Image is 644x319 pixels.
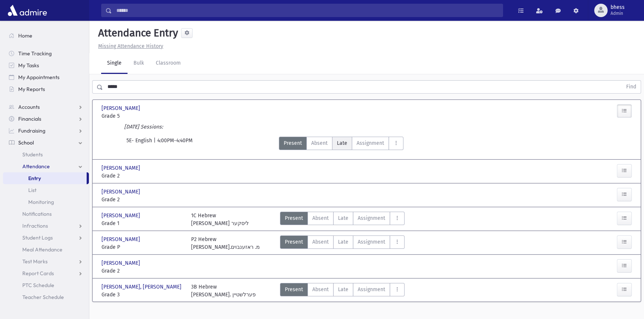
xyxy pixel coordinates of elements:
[102,188,142,196] span: [PERSON_NAME]
[338,238,348,246] span: Late
[338,286,348,293] span: Late
[3,244,89,255] a: Meal Attendance
[357,139,384,147] span: Assignment
[22,222,48,229] span: Infractions
[18,50,52,57] span: Time Tracking
[284,139,302,147] span: Present
[22,282,54,289] span: PTC Schedule
[150,53,187,74] a: Classroom
[18,104,40,110] span: Accounts
[3,255,89,267] a: Test Marks
[3,101,89,113] a: Accounts
[3,125,89,137] a: Fundraising
[102,243,184,251] span: Grade P
[102,172,184,180] span: Grade 2
[3,149,89,160] a: Students
[279,137,403,150] div: AttTypes
[3,267,89,279] a: Report Cards
[285,238,303,246] span: Present
[101,53,128,74] a: Single
[6,3,49,18] img: AdmirePro
[3,279,89,291] a: PTC Schedule
[611,10,625,16] span: Admin
[102,112,184,120] span: Grade 5
[3,291,89,303] a: Teacher Schedule
[18,86,45,92] span: My Reports
[280,283,405,299] div: AttTypes
[102,235,142,243] span: [PERSON_NAME]
[358,286,385,293] span: Assignment
[611,4,625,10] span: bhess
[102,219,184,227] span: Grade 1
[358,214,385,222] span: Assignment
[18,139,34,146] span: School
[22,234,53,241] span: Student Logs
[3,137,89,149] a: School
[285,286,303,293] span: Present
[95,27,178,39] h5: Attendance Entry
[312,214,329,222] span: Absent
[3,208,89,220] a: Notifications
[3,220,89,232] a: Infractions
[102,196,184,204] span: Grade 2
[95,43,163,49] a: Missing Attendance History
[337,139,347,147] span: Late
[157,137,193,150] span: 4:00PM-4:40PM
[22,246,62,253] span: Meal Attendance
[22,258,48,265] span: Test Marks
[3,160,89,172] a: Attendance
[191,283,256,299] div: 3B Hebrew [PERSON_NAME]. פערלשטיין
[3,59,89,71] a: My Tasks
[280,212,405,227] div: AttTypes
[102,267,184,275] span: Grade 2
[102,291,184,299] span: Grade 3
[3,71,89,83] a: My Appointments
[312,286,329,293] span: Absent
[28,175,41,182] span: Entry
[3,184,89,196] a: List
[98,43,163,49] u: Missing Attendance History
[3,30,89,42] a: Home
[102,283,183,291] span: [PERSON_NAME], [PERSON_NAME]
[22,294,64,300] span: Teacher Schedule
[3,48,89,59] a: Time Tracking
[112,4,503,17] input: Search
[18,74,59,81] span: My Appointments
[154,137,157,150] span: |
[312,238,329,246] span: Absent
[102,164,142,172] span: [PERSON_NAME]
[3,196,89,208] a: Monitoring
[128,53,150,74] a: Bulk
[102,212,142,219] span: [PERSON_NAME]
[18,62,39,69] span: My Tasks
[102,104,142,112] span: [PERSON_NAME]
[22,270,54,277] span: Report Cards
[22,163,50,170] span: Attendance
[311,139,328,147] span: Absent
[358,238,385,246] span: Assignment
[22,151,43,158] span: Students
[622,81,641,93] button: Find
[102,259,142,267] span: [PERSON_NAME]
[28,187,36,193] span: List
[126,137,154,150] span: 5E- English
[3,83,89,95] a: My Reports
[18,127,45,134] span: Fundraising
[191,212,249,227] div: 1C Hebrew [PERSON_NAME] ליסקער
[280,235,405,251] div: AttTypes
[3,172,87,184] a: Entry
[18,32,32,39] span: Home
[3,232,89,244] a: Student Logs
[3,113,89,125] a: Financials
[22,211,52,217] span: Notifications
[285,214,303,222] span: Present
[18,115,41,122] span: Financials
[124,124,163,130] i: [DATE] Sessions:
[338,214,348,222] span: Late
[28,199,54,205] span: Monitoring
[191,235,260,251] div: P2 Hebrew [PERSON_NAME].מ. ראזענבוים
